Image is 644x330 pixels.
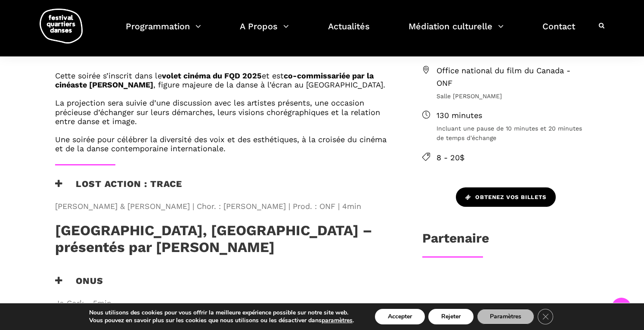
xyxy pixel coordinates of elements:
[126,19,201,44] a: Programmation
[465,193,546,202] span: Obtenez vos billets
[437,91,589,101] span: Salle [PERSON_NAME]
[55,98,380,126] span: La projection sera suivie d’une discussion avec les artistes présents, une occasion précieuse d’é...
[55,71,162,80] span: Cette soirée s’inscrit dans le
[428,309,474,324] button: Rejeter
[55,71,374,90] b: co-commissariée par la cinéaste [PERSON_NAME]
[55,178,182,200] h3: Lost Action : Trace
[322,317,353,324] button: paramètres
[328,19,370,44] a: Actualités
[542,19,575,44] a: Contact
[456,187,556,207] a: Obtenez vos billets
[437,124,589,143] span: Incluant une pause de 10 minutes et 20 minutes de temps d'échange
[55,200,394,213] span: [PERSON_NAME] & [PERSON_NAME] | Chor. : [PERSON_NAME] | Prod. : ONF | 4min
[55,275,103,297] h3: Onus
[40,9,83,44] img: logo-fqd-med
[89,317,354,324] p: Vous pouvez en savoir plus sur les cookies que nous utilisons ou les désactiver dans .
[538,309,553,324] button: Close GDPR Cookie Banner
[437,152,589,164] span: 8 - 20$
[162,71,262,80] b: volet cinéma du FQD 2025
[437,65,589,90] span: Office national du film du Canada - ONF
[55,222,394,256] h3: [GEOGRAPHIC_DATA], [GEOGRAPHIC_DATA] – présentés par [PERSON_NAME]
[437,109,589,122] span: 130 minutes
[422,230,489,252] h3: Partenaire
[262,71,284,80] span: et est
[409,19,504,44] a: Médiation culturelle
[89,309,354,317] p: Nous utilisons des cookies pour vous offrir la meilleure expérience possible sur notre site web.
[240,19,289,44] a: A Propos
[375,309,425,324] button: Accepter
[153,80,385,89] span: , figure majeure de la danse à l’écran au [GEOGRAPHIC_DATA].
[55,297,394,310] span: Jo Cork - 5min
[55,135,387,153] span: Une soirée pour célébrer la diversité des voix et des esthétiques, à la croisée du cinéma et de l...
[477,309,534,324] button: Paramètres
